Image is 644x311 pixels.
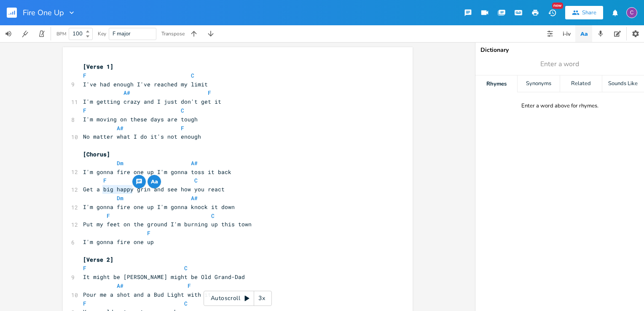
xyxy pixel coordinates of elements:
[582,9,596,16] div: Share
[184,264,188,272] span: C
[560,75,602,92] div: Related
[475,75,517,92] div: Rhymes
[117,159,123,167] span: Dm
[83,133,201,140] span: No matter what I do it's not enough
[83,63,113,70] span: [Verse 1]
[181,124,184,132] span: F
[123,89,130,97] span: A#
[117,282,123,290] span: A#
[552,3,563,9] div: New
[565,6,603,19] button: Share
[23,9,64,16] span: Fire One Up
[83,300,86,307] span: F
[83,98,221,105] span: I'm getting crazy and I just don't get it
[113,30,131,38] span: F major
[83,220,252,228] span: Put my feet on the ground I'm burning up this town
[83,203,235,211] span: I'm gonna fire one up I'm gonna knock it down
[107,212,110,220] span: F
[83,273,245,281] span: It might be [PERSON_NAME] might be Old Grand-Dad
[161,31,185,36] div: Transpose
[204,291,272,306] div: Autoscroll
[103,177,107,184] span: F
[480,47,639,53] div: Dictionary
[544,5,561,20] button: New
[83,107,86,114] span: F
[191,72,194,79] span: C
[83,185,225,193] span: Get a big happy grin and see how you react
[83,72,86,79] span: F
[117,124,123,132] span: A#
[540,59,579,69] span: Enter a word
[626,3,637,22] button: C
[191,194,198,202] span: A#
[208,89,211,97] span: F
[83,80,208,88] span: I've had enough I've reached my limit
[188,282,191,290] span: F
[83,115,198,123] span: I'm moving on these days are tough
[147,229,150,237] span: F
[83,150,110,158] span: [Chorus]
[83,168,231,176] span: I'm gonna fire one up I'm gonna toss it back
[194,177,198,184] span: C
[521,102,598,110] div: Enter a word above for rhymes.
[518,75,559,92] div: Synonyms
[626,7,637,18] div: Charlie Glaze
[254,291,269,306] div: 3x
[184,300,188,307] span: C
[602,75,644,92] div: Sounds Like
[98,31,106,36] div: Key
[83,238,154,246] span: I'm gonna fire one up
[117,194,123,202] span: Dm
[83,291,211,298] span: Pour me a shot and a Bud Light with it
[191,159,198,167] span: A#
[83,256,113,263] span: [Verse 2]
[56,32,66,36] div: BPM
[211,212,215,220] span: C
[83,264,86,272] span: F
[181,107,184,114] span: C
